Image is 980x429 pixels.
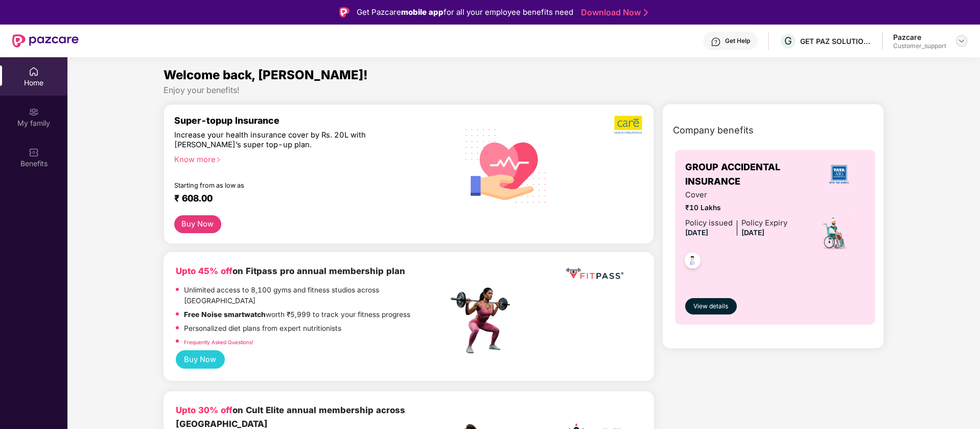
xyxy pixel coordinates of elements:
img: Logo [339,7,349,17]
div: Super-topup Insurance [174,115,448,126]
span: [DATE] [741,229,764,237]
span: Cover [685,189,787,201]
div: Increase your health insurance cover by Rs. 20L with [PERSON_NAME]’s super top-up plan. [174,130,404,150]
div: Pazcare [893,32,946,42]
div: Policy Expiry [741,217,787,229]
b: on Fitpass pro annual membership plan [176,266,405,276]
div: Customer_support [893,42,946,50]
img: icon [817,215,852,251]
img: insurerLogo [825,161,853,188]
img: svg+xml;base64,PHN2ZyB4bWxucz0iaHR0cDovL3d3dy53My5vcmcvMjAwMC9zdmciIHhtbG5zOnhsaW5rPSJodHRwOi8vd3... [457,116,555,215]
img: New Pazcare Logo [12,34,79,48]
span: GROUP ACCIDENTAL INSURANCE [685,160,813,189]
b: Upto 45% off [176,266,232,276]
img: fpp.png [448,285,519,356]
button: View details [685,298,737,314]
a: Download Now [581,7,645,18]
button: Buy Now [176,350,225,369]
img: svg+xml;base64,PHN2ZyB3aWR0aD0iMjAiIGhlaWdodD0iMjAiIHZpZXdCb3g9IjAgMCAyMCAyMCIgZmlsbD0ibm9uZSIgeG... [29,107,39,117]
span: [DATE] [685,229,708,237]
img: Stroke [644,7,648,18]
div: ₹ 608.00 [174,193,438,205]
img: fppp.png [564,264,625,283]
span: G [784,35,792,47]
img: b5dec4f62d2307b9de63beb79f102df3.png [614,115,643,134]
button: Buy Now [174,215,221,233]
strong: Free Noise smartwatch [184,310,266,319]
img: svg+xml;base64,PHN2ZyBpZD0iSGVscC0zMngzMiIgeG1sbnM9Imh0dHA6Ly93d3cudzMub3JnLzIwMDAvc3ZnIiB3aWR0aD... [711,37,721,47]
span: Welcome back, [PERSON_NAME]! [164,67,368,82]
div: Get Help [725,37,750,45]
div: Starting from as low as [174,182,405,189]
strong: mobile app [401,7,444,17]
img: svg+xml;base64,PHN2ZyBpZD0iSG9tZSIgeG1sbnM9Imh0dHA6Ly93d3cudzMub3JnLzIwMDAvc3ZnIiB3aWR0aD0iMjAiIG... [29,66,39,77]
span: ₹10 Lakhs [685,202,787,214]
p: worth ₹5,999 to track your fitness progress [184,309,410,321]
img: svg+xml;base64,PHN2ZyBpZD0iQmVuZWZpdHMiIHhtbG5zPSJodHRwOi8vd3d3LnczLm9yZy8yMDAwL3N2ZyIgd2lkdGg9Ij... [29,147,39,157]
p: Unlimited access to 8,100 gyms and fitness studios across [GEOGRAPHIC_DATA] [184,285,448,307]
p: Personalized diet plans from expert nutritionists [184,323,341,334]
b: Upto 30% off [176,405,232,415]
img: svg+xml;base64,PHN2ZyB4bWxucz0iaHR0cDovL3d3dy53My5vcmcvMjAwMC9zdmciIHdpZHRoPSI0OC45NDMiIGhlaWdodD... [680,250,705,275]
span: right [216,157,221,163]
span: View details [693,302,728,311]
div: Policy issued [685,217,733,229]
img: svg+xml;base64,PHN2ZyBpZD0iRHJvcGRvd24tMzJ4MzIiIHhtbG5zPSJodHRwOi8vd3d3LnczLm9yZy8yMDAwL3N2ZyIgd2... [958,37,966,45]
div: Know more [174,155,442,162]
div: GET PAZ SOLUTIONS PRIVATE LIMTED [800,36,872,46]
div: Enjoy your benefits! [164,85,884,96]
a: Frequently Asked Questions! [184,339,253,345]
b: on Cult Elite annual membership across [GEOGRAPHIC_DATA] [176,405,405,428]
span: Company benefits [673,123,754,138]
div: Get Pazcare for all your employee benefits need [357,6,573,18]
